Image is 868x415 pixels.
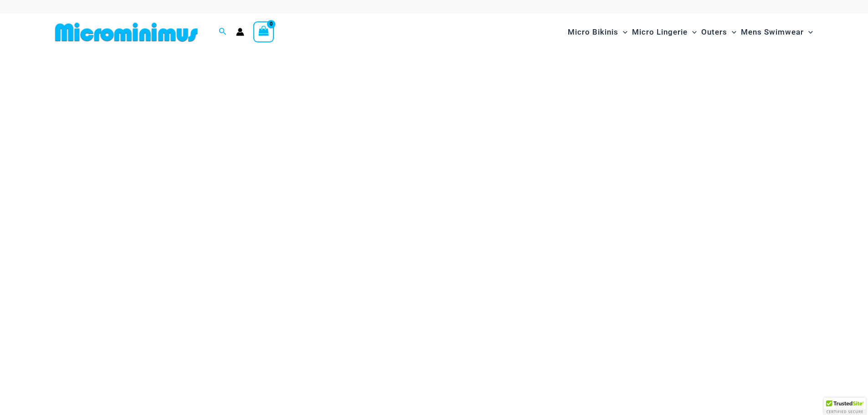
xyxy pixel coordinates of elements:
[741,20,804,44] span: Mens Swimwear
[564,17,817,47] nav: Site Navigation
[236,28,244,36] a: Account icon link
[739,18,815,46] a: Mens SwimwearMenu ToggleMenu Toggle
[824,398,866,415] div: TrustedSite Certified
[219,26,227,38] a: Search icon link
[253,21,274,42] a: View Shopping Cart, empty
[51,22,201,42] img: MM SHOP LOGO FLAT
[701,20,727,44] span: Outers
[632,20,688,44] span: Micro Lingerie
[727,20,736,44] span: Menu Toggle
[688,20,697,44] span: Menu Toggle
[630,18,699,46] a: Micro LingerieMenu ToggleMenu Toggle
[804,20,813,44] span: Menu Toggle
[699,18,739,46] a: OutersMenu ToggleMenu Toggle
[568,20,618,44] span: Micro Bikinis
[565,18,630,46] a: Micro BikinisMenu ToggleMenu Toggle
[618,20,627,44] span: Menu Toggle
